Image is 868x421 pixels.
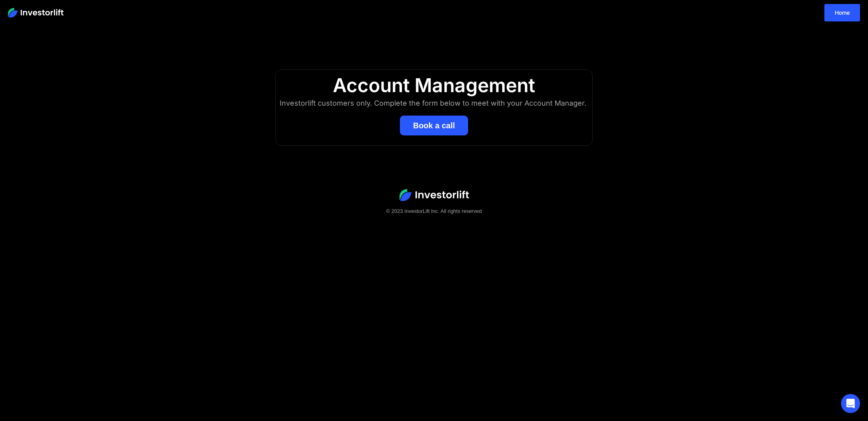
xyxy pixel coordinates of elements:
a: Home [824,4,860,21]
div: © 2023 InvestorLift Inc. All rights reserved [16,207,852,215]
button: Book a call [400,116,468,135]
div: Investorlift customers only. Complete the form below to meet with your Account Manager. [280,97,588,110]
div: Open Intercom Messenger [841,394,860,413]
div: Account Management [284,74,584,97]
